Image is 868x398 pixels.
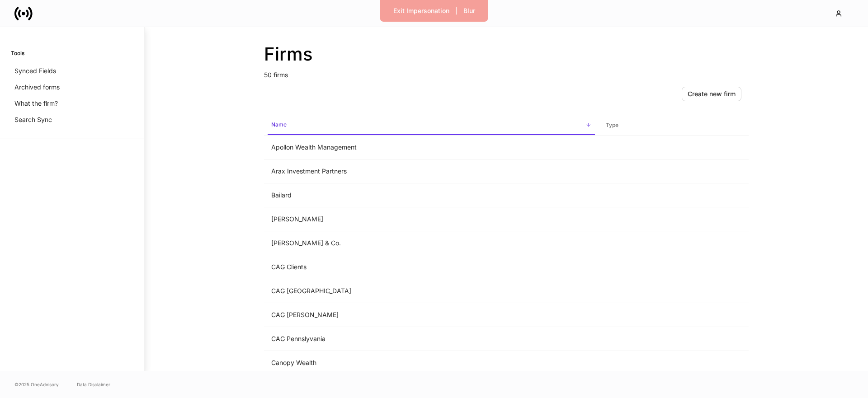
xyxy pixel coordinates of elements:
[271,120,287,129] h6: Name
[264,207,599,231] td: [PERSON_NAME]
[264,136,599,159] td: Apollon Wealth Management
[14,66,56,75] p: Synced Fields
[14,115,52,124] p: Search Sync
[264,183,599,207] td: Bailard
[11,63,133,79] a: Synced Fields
[264,255,599,279] td: CAG Clients
[264,327,599,351] td: CAG Pennslyvania
[14,99,58,108] p: What the firm?
[602,116,745,135] span: Type
[77,381,110,388] a: Data Disclaimer
[264,303,599,327] td: CAG [PERSON_NAME]
[393,8,449,14] div: Exit Impersonation
[264,351,599,375] td: Canopy Wealth
[264,65,749,80] p: 50 firms
[11,79,133,95] a: Archived forms
[458,4,481,18] button: Blur
[682,87,741,101] button: Create new firm
[264,231,599,255] td: [PERSON_NAME] & Co.
[264,159,599,183] td: Arax Investment Partners
[14,381,59,388] span: © 2025 OneAdvisory
[11,49,24,57] h6: Tools
[264,279,599,303] td: CAG [GEOGRAPHIC_DATA]
[11,112,133,128] a: Search Sync
[688,91,736,97] div: Create new firm
[606,121,618,129] h6: Type
[11,95,133,112] a: What the firm?
[264,43,749,65] h2: Firms
[268,116,595,135] span: Name
[463,8,475,14] div: Blur
[14,83,60,92] p: Archived forms
[387,4,455,18] button: Exit Impersonation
